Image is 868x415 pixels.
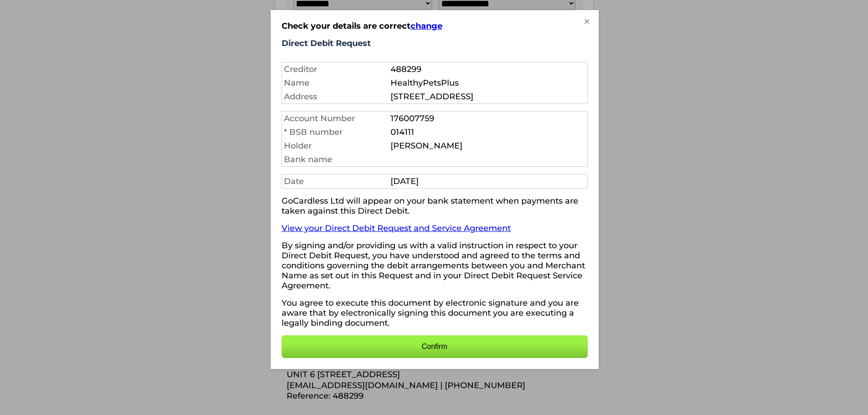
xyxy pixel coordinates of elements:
[282,335,588,358] button: Confirm
[282,174,389,189] td: Date
[282,112,389,126] td: Account Number
[282,196,588,216] p: GoCardless Ltd will appear on your bank statement when payments are taken against this Direct Debit.
[282,76,389,90] td: Name
[389,125,587,139] td: 014111
[282,298,588,328] p: You agree to execute this document by electronic signature and you are aware that by electronical...
[282,223,511,233] a: View your Direct Debit Request and Service Agreement
[389,174,587,189] td: [DATE]
[282,139,389,153] td: Holder
[389,139,587,153] td: [PERSON_NAME]
[282,62,389,77] td: Creditor
[389,90,587,104] td: [STREET_ADDRESS]
[282,90,389,104] td: Address
[389,76,587,90] td: HealthyPetsPlus
[282,38,588,53] h2: Direct Debit Request
[282,153,389,167] td: Bank name
[282,241,588,291] p: By signing and/or providing us with a valid instruction in respect to your Direct Debit Request, ...
[282,125,389,139] td: * BSB number
[389,112,587,126] td: 176007759
[389,62,587,77] td: 488299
